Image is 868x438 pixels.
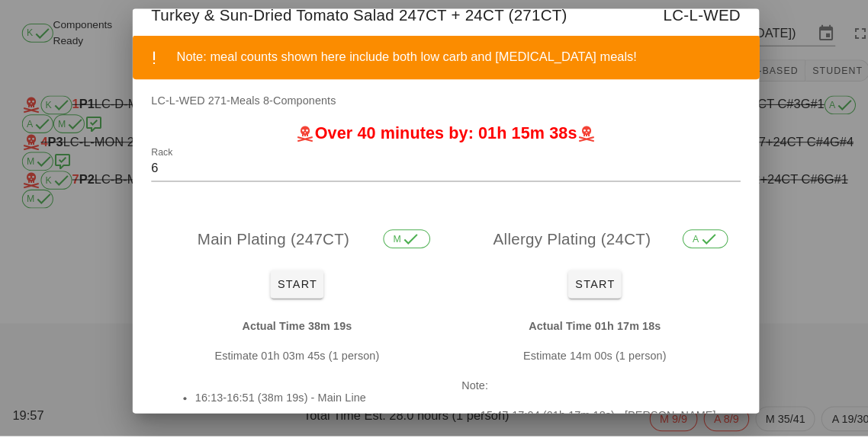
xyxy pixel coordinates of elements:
p: Estimate 01h 03m 45s (1 person) [159,351,419,368]
p: Actual Time 38m 19s [159,322,419,339]
h2: Over 40 minutes by: 01h 15m 38s [147,135,721,153]
div: Allergy Plating (24CT) [437,222,721,270]
p: Actual Time 01h 17m 18s [449,322,709,339]
div: Main Plating (247CT) [147,222,431,270]
label: Rack [147,156,168,168]
span: M [383,238,409,254]
p: Estimate 14m 00s (1 person) [449,351,709,368]
p: Note: [449,380,709,397]
button: Start [553,277,605,304]
li: 16:13-16:51 (38m 19s) - Main Line [190,392,407,409]
span: LC-L-WED [645,16,721,40]
button: Start [263,277,315,304]
span: Start [559,284,599,296]
div: Note: meal counts shown here include both low carb and [MEDICAL_DATA] meals! [172,60,727,78]
div: LC-L-WED 271-Meals 8-Components [129,103,739,135]
span: A [674,238,699,254]
li: 15:47-17:04 (01h 17m 18s) - [PERSON_NAME] [468,409,709,426]
div: Turkey & Sun-Dried Tomato Salad 247CT + 24CT (271CT) [129,4,739,48]
span: Start [269,284,309,296]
